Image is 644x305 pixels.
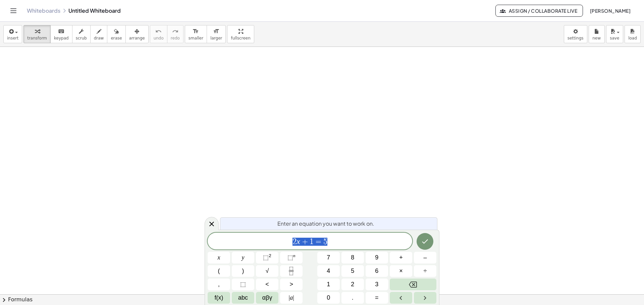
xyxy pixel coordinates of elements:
[155,27,162,35] i: undo
[628,36,637,41] span: load
[27,36,47,41] span: transform
[323,238,327,246] span: 5
[232,252,254,263] button: y
[280,265,303,277] button: Fraction
[314,238,323,246] span: =
[54,36,69,41] span: keypad
[215,293,223,302] span: f(x)
[242,266,244,276] span: )
[292,238,297,246] span: 2
[72,25,91,43] button: scrub
[185,25,207,43] button: format_sizesmaller
[208,252,230,263] button: x
[256,252,278,263] button: Squared
[390,292,412,304] button: Left arrow
[265,280,269,289] span: <
[238,293,248,302] span: abc
[256,292,278,304] button: Greek alphabet
[327,280,330,289] span: 1
[390,252,412,263] button: Plus
[256,265,278,277] button: Square root
[23,25,51,43] button: transform
[341,292,364,304] button: .
[210,36,222,41] span: larger
[366,265,388,277] button: 6
[207,25,226,43] button: format_sizelarger
[351,266,354,276] span: 5
[172,27,178,35] i: redo
[208,292,230,304] button: Functions
[584,5,636,17] button: [PERSON_NAME]
[242,253,245,262] span: y
[375,280,378,289] span: 3
[375,266,378,276] span: 6
[390,265,412,277] button: Times
[8,5,19,16] button: Toggle navigation
[310,238,314,246] span: 1
[399,253,403,262] span: +
[351,280,354,289] span: 2
[352,293,354,302] span: .
[625,25,641,43] button: load
[423,253,427,262] span: –
[280,252,303,263] button: Superscript
[240,280,246,289] span: ⬚
[150,25,167,43] button: undoundo
[289,293,294,302] span: a
[366,279,388,290] button: 3
[208,265,230,277] button: (
[269,253,271,258] sup: 2
[218,280,220,289] span: ,
[287,254,293,261] span: ⬚
[390,279,436,290] button: Backspace
[232,292,254,304] button: Alphabet
[414,265,436,277] button: Divide
[317,279,340,290] button: 1
[341,252,364,263] button: 8
[218,266,220,276] span: (
[592,36,601,41] span: new
[154,36,164,41] span: undo
[7,36,18,41] span: insert
[208,279,230,290] button: ,
[501,8,577,14] span: Assign / Collaborate Live
[231,36,250,41] span: fullscreen
[189,36,203,41] span: smaller
[111,36,122,41] span: erase
[107,25,125,43] button: erase
[399,266,403,276] span: ×
[327,293,330,302] span: 0
[590,8,631,14] span: [PERSON_NAME]
[266,266,269,276] span: √
[218,253,220,262] span: x
[232,265,254,277] button: )
[589,25,605,43] button: new
[3,25,22,43] button: insert
[341,279,364,290] button: 2
[366,292,388,304] button: Equals
[213,27,219,35] i: format_size
[280,292,303,304] button: Absolute value
[317,292,340,304] button: 0
[417,233,433,250] button: Done
[76,36,87,41] span: scrub
[317,265,340,277] button: 4
[262,293,272,302] span: αβγ
[610,36,619,41] span: save
[232,279,254,290] button: Placeholder
[606,25,623,43] button: save
[289,280,293,289] span: >
[300,238,310,246] span: +
[27,7,60,14] a: Whiteboards
[568,36,584,41] span: settings
[366,252,388,263] button: 9
[193,27,199,35] i: format_size
[297,237,300,246] var: x
[351,253,354,262] span: 8
[414,292,436,304] button: Right arrow
[227,25,254,43] button: fullscreen
[375,293,379,302] span: =
[327,253,330,262] span: 7
[280,279,303,290] button: Greater than
[293,294,294,301] span: |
